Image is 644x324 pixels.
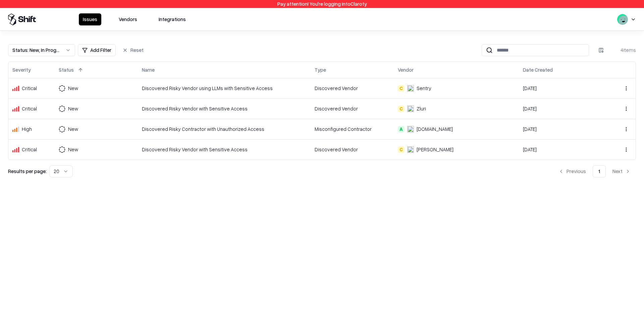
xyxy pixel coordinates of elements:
div: C [398,146,405,153]
div: Critical [22,85,37,92]
button: New [59,103,90,115]
div: C [398,105,405,112]
div: Discovered Risky Vendor with Sensitive Access [142,105,306,112]
div: Discovered Vendor [315,146,390,153]
div: Type [315,66,326,73]
div: Severity [12,66,31,73]
div: Discovered Risky Contractor with Unauthorized Access [142,126,306,133]
button: Vendors [115,13,141,25]
button: Integrations [155,13,190,25]
div: High [22,126,32,133]
button: 1 [593,165,606,177]
nav: pagination [553,165,636,177]
div: Zluri [417,105,426,112]
img: Zluri [407,105,414,112]
p: Results per page: [8,168,47,175]
div: A [398,126,405,133]
img: swat.io [407,126,414,133]
div: [DATE] [523,126,598,133]
img: Sentry [407,85,414,92]
div: Discovered Risky Vendor using LLMs with Sensitive Access [142,85,306,92]
div: Status [59,66,74,73]
div: [PERSON_NAME] [417,146,453,153]
div: 4 items [609,47,636,54]
div: Misconfigured Contractor [315,126,390,133]
button: Add Filter [78,44,116,56]
div: Sentry [417,85,431,92]
div: [DATE] [523,85,598,92]
div: Date Created [523,66,553,73]
div: Vendor [398,66,414,73]
div: [DATE] [523,146,598,153]
div: Discovered Vendor [315,105,390,112]
div: Discovered Vendor [315,85,390,92]
div: New [68,126,78,133]
div: New [68,105,78,112]
div: Critical [22,146,37,153]
div: Status : New, In Progress [12,47,60,54]
div: C [398,85,405,92]
div: New [68,146,78,153]
button: Issues [79,13,101,25]
div: Name [142,66,155,73]
img: Swimm [407,146,414,153]
div: [DOMAIN_NAME] [417,126,453,133]
div: Critical [22,105,37,112]
div: Discovered Risky Vendor with Sensitive Access [142,146,306,153]
button: New [59,82,90,94]
div: New [68,85,78,92]
button: New [59,123,90,135]
div: [DATE] [523,105,598,112]
button: New [59,144,90,156]
button: Reset [118,44,148,56]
